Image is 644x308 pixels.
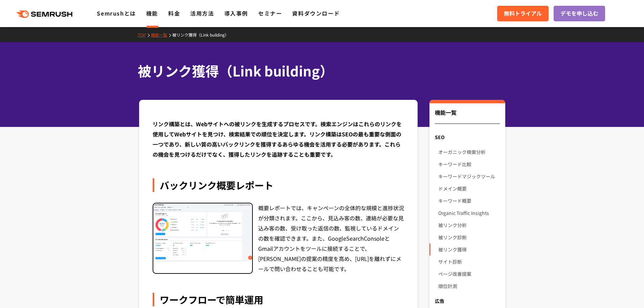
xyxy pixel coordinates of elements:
[438,158,499,170] a: キーワード比較
[438,146,499,158] a: オーガニック検索分析
[292,9,340,17] a: 資料ダウンロード
[435,108,499,124] div: 機能一覧
[438,219,499,231] a: 被リンク分析
[438,268,499,280] a: ページ改善提案
[560,9,598,18] span: デモを申し込む
[438,207,499,219] a: Organic Traffic Insights
[438,231,499,243] a: 被リンク診断
[438,182,499,195] a: ドメイン概要
[429,295,505,307] div: 広告
[438,170,499,182] a: キーワードマジックツール
[258,203,404,274] div: 概要レポートでは、キャンペーンの全体的な規模と進捗状況が分類されます。ここから、見込み客の数、連絡が必要な見込み客の数、受け取った返信の数、監視しているドメインの数を確認できます。また、Goog...
[146,9,158,17] a: 機能
[151,32,172,38] a: 機能一覧
[438,195,499,207] a: キーワード概要
[438,256,499,268] a: サイト診断
[153,293,404,306] div: ワークフローで簡単運用
[438,243,499,256] a: 被リンク獲得
[190,9,214,17] a: 活用方法
[97,9,136,17] a: Semrushとは
[138,61,500,81] h1: 被リンク獲得（Link building）
[497,6,549,21] a: 無料トライアル
[224,9,248,17] a: 導入事例
[438,280,499,292] a: 順位計測
[168,9,180,17] a: 料金
[554,6,605,21] a: デモを申し込む
[153,203,252,261] img: バックリンク概要レポート
[429,131,505,143] div: SEO
[504,9,542,18] span: 無料トライアル
[153,119,404,159] div: リンク構築とは、Webサイトへの被リンクを生成するプロセスです。検索エンジンはこれらのリンクを使用してWebサイトを見つけ、検索結果での順位を決定します。リンク構築はSEOの最も重要な側面の一つ...
[138,32,151,38] a: TOP
[153,178,404,192] div: バックリンク概要レポート
[172,32,234,38] a: 被リンク獲得（Link building）
[258,9,282,17] a: セミナー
